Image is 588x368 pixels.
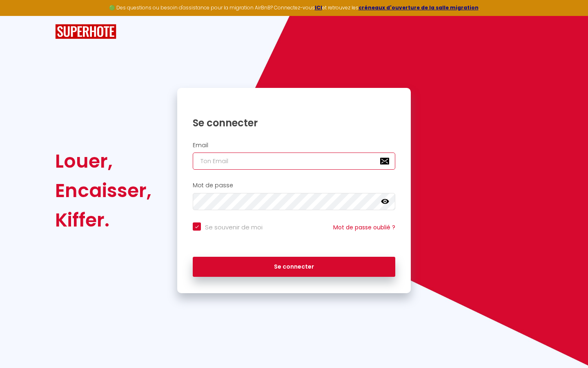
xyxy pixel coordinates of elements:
[333,223,395,231] a: Mot de passe oublié ?
[359,4,479,11] a: créneaux d'ouverture de la salle migration
[193,182,395,189] h2: Mot de passe
[55,24,116,39] img: SuperHote logo
[55,146,151,176] div: Louer,
[315,4,322,11] a: ICI
[193,117,395,129] h1: Se connecter
[193,153,395,170] input: Ton Email
[193,142,395,149] h2: Email
[55,176,151,205] div: Encaisser,
[193,257,395,277] button: Se connecter
[7,3,31,28] button: Ouvrir le widget de chat LiveChat
[55,205,151,235] div: Kiffer.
